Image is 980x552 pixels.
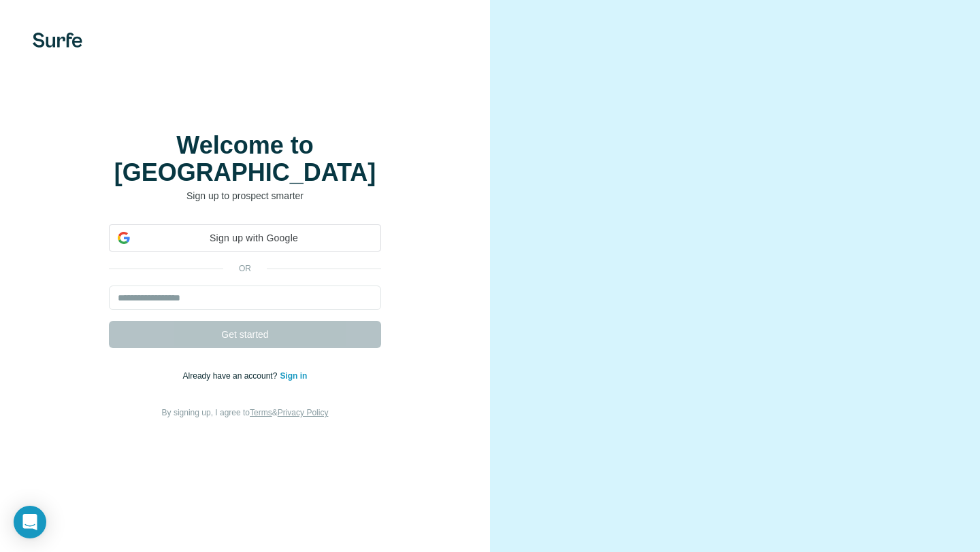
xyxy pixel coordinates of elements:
[183,371,280,381] span: Already have an account?
[280,371,307,381] a: Sign in
[250,408,272,417] a: Terms
[14,506,46,538] div: Open Intercom Messenger
[109,132,381,186] h1: Welcome to [GEOGRAPHIC_DATA]
[278,408,329,417] a: Privacy Policy
[109,189,381,203] p: Sign up to prospect smarter
[33,33,82,48] img: Surfe's logo
[162,408,329,417] span: By signing up, I agree to &
[223,262,267,275] p: or
[135,231,372,245] span: Sign up with Google
[109,224,381,252] div: Sign up with Google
